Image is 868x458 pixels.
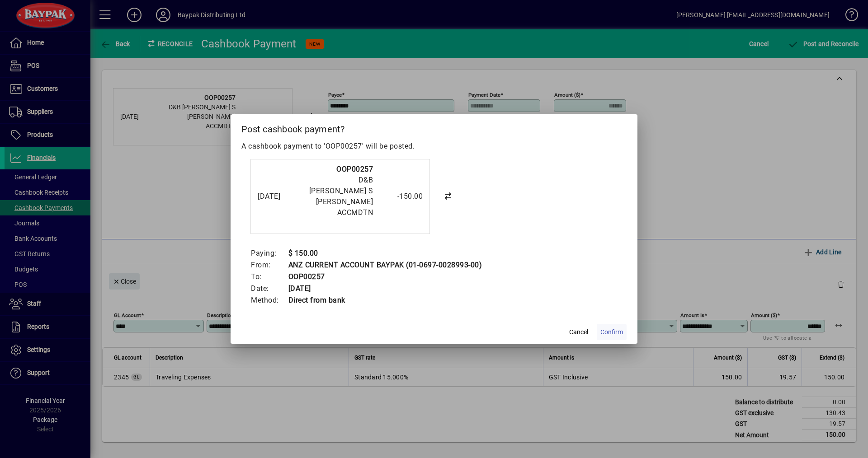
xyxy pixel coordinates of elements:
[250,294,288,306] td: Method:
[288,283,482,294] td: [DATE]
[600,327,623,337] span: Confirm
[288,294,482,306] td: Direct from bank
[258,191,294,202] div: [DATE]
[564,324,593,340] button: Cancel
[336,165,373,173] strong: OOP00257
[250,248,288,259] td: Paying:
[377,191,423,202] div: -150.00
[241,141,627,152] p: A cashbook payment to 'OOP00257' will be posted.
[250,283,288,294] td: Date:
[250,259,288,271] td: From:
[288,271,482,283] td: OOP00257
[231,114,637,140] h2: Post cashbook payment?
[288,259,482,271] td: ANZ CURRENT ACCOUNT BAYPAK (01-0697-0028993-00)
[250,271,288,283] td: To:
[597,324,627,340] button: Confirm
[288,248,482,259] td: $ 150.00
[569,327,588,337] span: Cancel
